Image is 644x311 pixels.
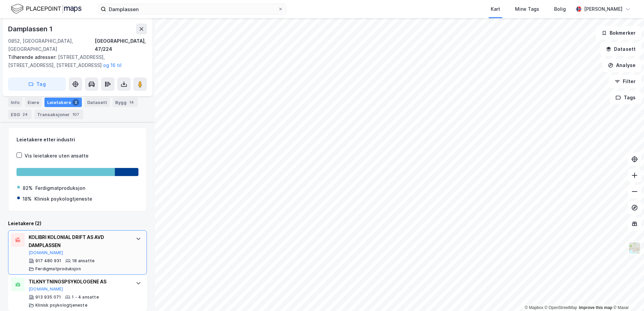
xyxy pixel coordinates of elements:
div: 1 - 4 ansatte [72,295,99,300]
div: Leietakere etter industri [17,136,138,144]
div: Ferdigmatproduksjon [35,266,81,272]
div: Damplassen 1 [8,24,54,34]
div: [GEOGRAPHIC_DATA], 47/224 [95,37,147,53]
div: Bygg [112,98,138,107]
div: 24 [21,111,29,118]
div: Ferdigmatproduksjon [35,184,85,192]
span: Tilhørende adresser: [8,54,58,60]
div: Info [8,98,22,107]
div: Bolig [554,5,566,13]
button: [DOMAIN_NAME] [29,250,63,255]
div: 18 ansatte [72,258,95,264]
button: [DOMAIN_NAME] [29,286,63,292]
button: Datasett [600,42,641,56]
div: Kart [491,5,500,13]
div: 82% [23,184,33,192]
div: KOLIBRI KOLONIAL DRIFT AS AVD DAMPLASSEN [29,233,129,249]
a: Mapbox [525,305,543,310]
div: Klinisk psykologtjeneste [35,303,88,308]
button: Filter [609,75,641,88]
div: ESG [8,110,32,119]
div: 14 [128,99,135,106]
div: 0852, [GEOGRAPHIC_DATA], [GEOGRAPHIC_DATA] [8,37,95,53]
div: Kontrollprogram for chat [610,279,644,311]
button: Bokmerker [596,26,641,40]
div: Leietakere (2) [8,219,147,228]
button: Tags [610,91,641,104]
div: TILKNYTNINGSPSYKOLOGENE AS [29,278,129,286]
input: Søk på adresse, matrikkel, gårdeiere, leietakere eller personer [106,4,278,14]
div: Mine Tags [515,5,539,13]
img: Z [628,242,641,254]
div: 917 480 931 [35,258,61,264]
div: Eiere [25,98,42,107]
div: [STREET_ADDRESS], [STREET_ADDRESS], [STREET_ADDRESS] [8,53,141,69]
button: Tag [8,77,66,91]
div: 913 935 071 [35,295,61,300]
a: OpenStreetMap [545,305,577,310]
button: Analyse [602,59,641,72]
div: 2 [72,99,79,106]
div: 107 [71,111,80,118]
div: Transaksjoner [34,110,83,119]
iframe: Chat Widget [610,279,644,311]
div: Vis leietakere uten ansatte [25,152,89,160]
a: Improve this map [579,305,612,310]
div: [PERSON_NAME] [584,5,622,13]
img: logo.f888ab2527a4732fd821a326f86c7f29.svg [11,3,82,15]
div: Leietakere [44,98,82,107]
div: 18% [23,195,32,203]
div: Klinisk psykologtjeneste [34,195,92,203]
div: Datasett [85,98,110,107]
